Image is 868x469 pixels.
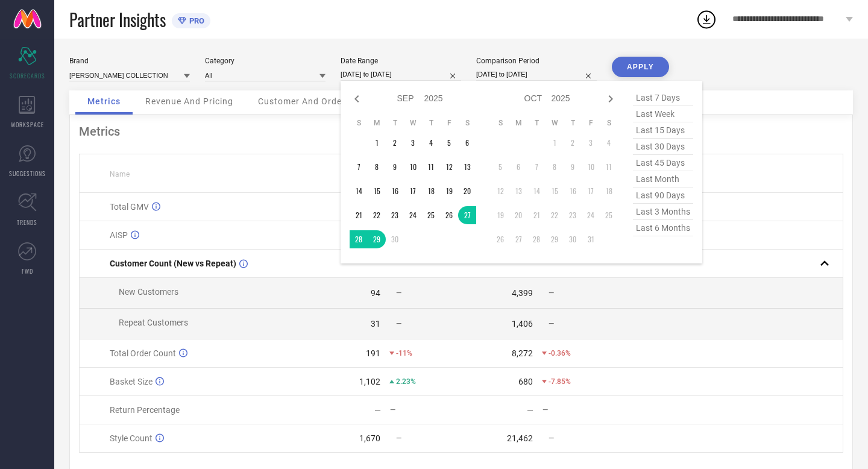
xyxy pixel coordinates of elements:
td: Wed Oct 15 2025 [546,182,564,200]
td: Mon Oct 27 2025 [509,230,527,248]
span: Customer And Orders [258,96,350,106]
td: Wed Sep 24 2025 [404,206,422,224]
span: — [396,289,401,297]
div: 8,272 [512,348,533,358]
td: Tue Oct 28 2025 [527,230,546,248]
span: WORKSPACE [11,120,44,129]
span: AISP [110,230,128,240]
td: Mon Sep 08 2025 [368,158,386,176]
td: Mon Oct 13 2025 [509,182,527,200]
td: Wed Oct 29 2025 [546,230,564,248]
span: TRENDS [17,218,37,227]
th: Tuesday [386,118,404,128]
td: Sat Sep 06 2025 [458,134,476,152]
span: -7.85% [549,377,571,386]
span: Style Count [110,433,153,443]
th: Friday [440,118,458,128]
span: — [396,434,401,442]
td: Wed Sep 17 2025 [404,182,422,200]
td: Tue Sep 23 2025 [386,206,404,224]
span: — [549,289,554,297]
div: — [390,406,461,414]
div: — [527,405,533,415]
span: Customer Count (New vs Repeat) [110,259,236,268]
td: Sun Sep 21 2025 [350,206,368,224]
span: Revenue And Pricing [145,96,233,106]
th: Tuesday [527,118,546,128]
td: Fri Sep 05 2025 [440,134,458,152]
td: Mon Sep 01 2025 [368,134,386,152]
span: — [396,319,401,328]
td: Fri Sep 26 2025 [440,206,458,224]
td: Sun Oct 26 2025 [491,230,509,248]
td: Fri Oct 24 2025 [582,206,600,224]
td: Thu Oct 02 2025 [564,134,582,152]
span: Return Percentage [110,405,180,415]
span: last 90 days [633,187,693,204]
input: Select date range [341,68,461,81]
td: Tue Sep 02 2025 [386,134,404,152]
td: Mon Sep 29 2025 [368,230,386,248]
div: 4,399 [512,288,533,298]
span: last month [633,171,693,187]
div: Previous month [350,92,364,106]
td: Thu Sep 18 2025 [422,182,440,200]
td: Fri Oct 17 2025 [582,182,600,200]
td: Fri Oct 31 2025 [582,230,600,248]
span: SUGGESTIONS [9,169,46,178]
span: Total Order Count [110,348,176,358]
td: Sun Sep 07 2025 [350,158,368,176]
span: -0.36% [549,349,571,357]
td: Sat Oct 04 2025 [600,134,618,152]
td: Wed Sep 03 2025 [404,134,422,152]
th: Thursday [422,118,440,128]
td: Wed Oct 22 2025 [546,206,564,224]
span: — [549,319,554,328]
span: Total GMV [110,202,149,212]
span: last 15 days [633,122,693,139]
th: Monday [368,118,386,128]
td: Thu Oct 16 2025 [564,182,582,200]
span: last 3 months [633,204,693,220]
div: Open download list [696,8,717,30]
span: New Customers [119,287,178,297]
td: Thu Oct 09 2025 [564,158,582,176]
div: 31 [371,319,380,329]
div: Comparison Period [476,57,597,65]
span: last 7 days [633,90,693,106]
div: 1,102 [359,377,380,386]
td: Mon Sep 22 2025 [368,206,386,224]
td: Sat Sep 20 2025 [458,182,476,200]
div: 94 [371,288,380,298]
td: Fri Oct 03 2025 [582,134,600,152]
td: Tue Oct 14 2025 [527,182,546,200]
td: Sat Oct 18 2025 [600,182,618,200]
div: Date Range [341,57,461,65]
td: Mon Sep 15 2025 [368,182,386,200]
td: Fri Sep 19 2025 [440,182,458,200]
span: FWD [22,266,33,275]
td: Wed Oct 01 2025 [546,134,564,152]
div: 1,406 [512,319,533,329]
td: Fri Sep 12 2025 [440,158,458,176]
th: Wednesday [546,118,564,128]
th: Friday [582,118,600,128]
span: Partner Insights [69,7,166,32]
div: 21,462 [507,433,533,443]
th: Thursday [564,118,582,128]
div: — [542,406,613,414]
span: Basket Size [110,377,153,386]
td: Sat Oct 25 2025 [600,206,618,224]
td: Thu Sep 04 2025 [422,134,440,152]
td: Thu Oct 23 2025 [564,206,582,224]
div: Next month [603,92,618,106]
span: 2.23% [396,377,416,386]
td: Wed Oct 08 2025 [546,158,564,176]
span: last 6 months [633,220,693,236]
td: Tue Sep 16 2025 [386,182,404,200]
td: Fri Oct 10 2025 [582,158,600,176]
td: Tue Sep 09 2025 [386,158,404,176]
td: Sun Sep 14 2025 [350,182,368,200]
div: Brand [69,57,190,65]
td: Sat Sep 27 2025 [458,206,476,224]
